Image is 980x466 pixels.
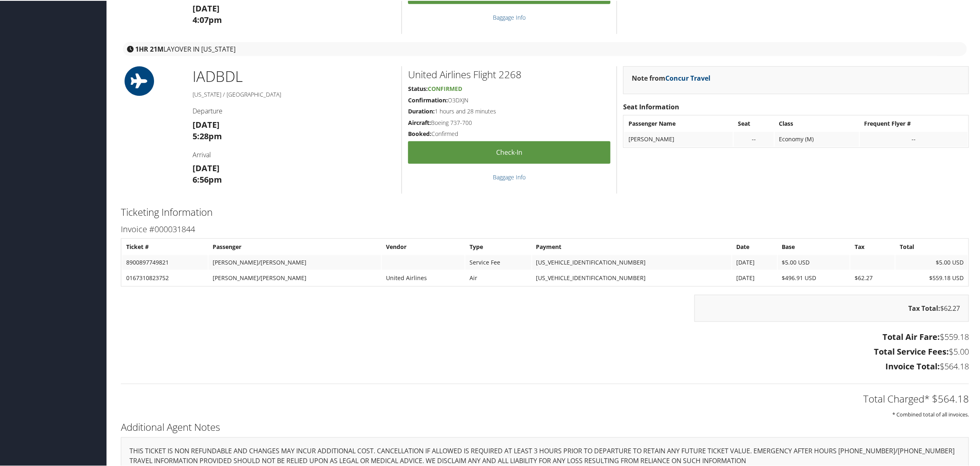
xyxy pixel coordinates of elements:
[732,239,777,253] th: Date
[408,129,431,137] strong: Booked:
[193,118,220,129] strong: [DATE]
[135,44,163,53] strong: 1HR 21M
[882,330,940,342] strong: Total Air Fare:
[121,360,969,371] h3: $564.18
[408,118,610,126] h5: Boeing 737-700
[121,330,969,342] h3: $559.18
[193,162,220,173] strong: [DATE]
[193,2,220,13] strong: [DATE]
[885,360,940,371] strong: Invoice Total:
[408,67,610,81] h2: United Airlines Flight 2268
[408,95,448,103] strong: Confirmation:
[775,131,859,146] td: Economy (M)
[864,135,964,142] div: --
[122,254,208,269] td: 8900897749821
[121,223,969,234] h3: Invoice #000031844
[193,14,222,25] strong: 4:07pm
[465,239,531,253] th: Type
[532,254,731,269] td: [US_VEHICLE_IDENTIFICATION_NUMBER]
[209,270,381,285] td: [PERSON_NAME]/[PERSON_NAME]
[209,239,381,253] th: Passenger
[193,90,395,98] h5: [US_STATE] / [GEOGRAPHIC_DATA]
[193,149,395,158] h4: Arrival
[408,129,610,137] h5: Confirmed
[623,102,679,111] strong: Seat Information
[734,115,774,130] th: Seat
[122,270,208,285] td: 0167310823752
[851,270,895,285] td: $62.27
[632,73,710,82] strong: Note from
[465,254,531,269] td: Service Fee
[408,140,610,163] a: Check-in
[121,419,969,433] h2: Additional Agent Notes
[778,270,850,285] td: $496.91 USD
[408,106,435,114] strong: Duration:
[778,254,850,269] td: $5.00 USD
[892,410,969,417] small: * Combined total of all invoices.
[209,254,381,269] td: [PERSON_NAME]/[PERSON_NAME]
[193,173,222,184] strong: 6:56pm
[408,84,428,92] strong: Status:
[428,84,462,92] span: Confirmed
[532,239,731,253] th: Payment
[624,115,733,130] th: Passenger Name
[860,115,968,130] th: Frequent Flyer #
[193,130,222,141] strong: 5:28pm
[408,106,610,115] h5: 1 hours and 28 minutes
[874,345,949,356] strong: Total Service Fees:
[193,106,395,115] h4: Departure
[193,66,395,86] h1: IAD BDL
[896,239,968,253] th: Total
[732,254,777,269] td: [DATE]
[532,270,731,285] td: [US_VEHICLE_IDENTIFICATION_NUMBER]
[465,270,531,285] td: Air
[121,345,969,357] h3: $5.00
[908,303,940,312] strong: Tax Total:
[624,131,733,146] td: [PERSON_NAME]
[851,239,895,253] th: Tax
[122,239,208,253] th: Ticket #
[732,270,777,285] td: [DATE]
[382,270,465,285] td: United Airlines
[408,118,431,126] strong: Aircraft:
[896,270,968,285] td: $559.18 USD
[493,172,526,180] a: Baggage Info
[665,73,710,82] a: Concur Travel
[121,391,969,405] h2: Total Charged* $564.18
[129,455,960,466] p: TRAVEL INFORMATION PROVIDED SHOULD NOT BE RELIED UPON AS LEGAL OR MEDICAL ADVICE. WE DISCLAIM ANY...
[775,115,859,130] th: Class
[694,294,969,321] div: $62.27
[493,13,526,20] a: Baggage Info
[778,239,850,253] th: Base
[738,135,770,142] div: --
[896,254,968,269] td: $5.00 USD
[121,204,969,218] h2: Ticketing Information
[123,41,967,55] div: layover in [US_STATE]
[382,239,465,253] th: Vendor
[408,95,610,104] h5: O3DXJN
